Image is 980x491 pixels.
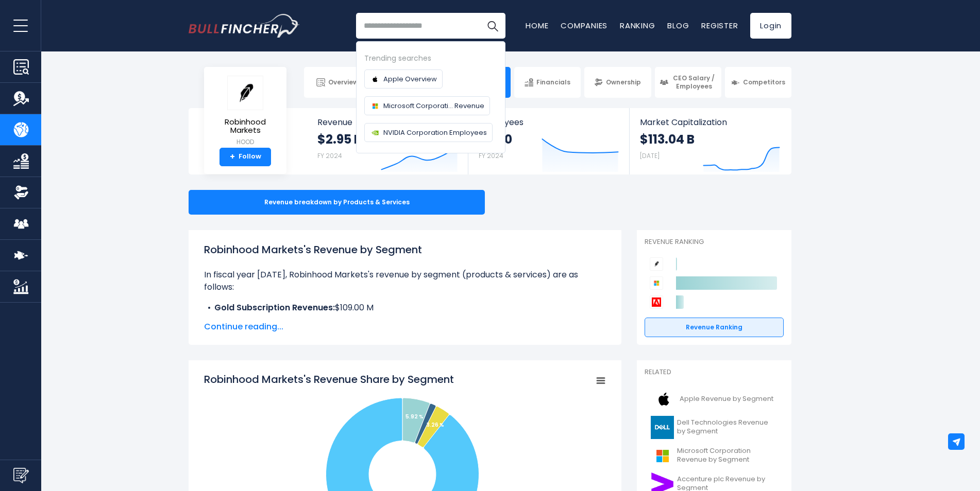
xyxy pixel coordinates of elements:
[620,20,655,31] a: Ranking
[645,442,784,470] a: Microsoft Corporation Revenue by Segment
[630,108,790,174] a: Market Capitalization $113.04 B [DATE]
[204,242,606,257] h1: Robinhood Markets's Revenue by Segment
[606,78,641,86] span: Ownership
[468,108,629,174] a: Employees 2,300 FY 2024
[677,418,778,436] span: Dell Technologies Revenue by Segment
[743,78,785,86] span: Competitors
[480,13,505,39] button: Search
[645,385,784,413] a: Apple Revenue by Segment
[640,151,660,160] small: [DATE]
[364,52,497,64] div: Trending searches
[650,257,663,271] img: Robinhood Markets competitors logo
[645,413,784,442] a: Dell Technologies Revenue by Segment
[189,14,299,38] a: Go to homepage
[383,74,437,84] span: Apple Overview
[651,416,674,439] img: DELL logo
[640,117,780,127] span: Market Capitalization
[680,395,773,404] span: Apple Revenue by Segment
[370,74,380,84] img: Company logo
[514,67,581,98] a: Financials
[304,67,370,98] a: Overview
[307,108,468,174] a: Revenue $2.95 B FY 2024
[650,276,663,290] img: Microsoft Corporation competitors logo
[645,318,784,337] a: Revenue Ranking
[645,368,784,377] p: Related
[645,238,784,247] p: Revenue Ranking
[317,151,342,160] small: FY 2024
[383,100,484,111] span: Microsoft Corporati... Revenue
[364,96,490,115] a: Microsoft Corporati... Revenue
[536,78,570,86] span: Financials
[204,321,606,333] span: Continue reading...
[650,295,663,309] img: Adobe competitors logo
[212,137,278,147] small: HOOD
[701,20,738,31] a: Register
[561,20,607,31] a: Companies
[212,75,279,148] a: Robinhood Markets HOOD
[204,269,606,293] p: In fiscal year [DATE], Robinhood Markets's revenue by segment (products & services) are as follows:
[230,152,235,162] strong: +
[677,447,778,464] span: Microsoft Corporation Revenue by Segment
[427,421,444,429] tspan: 3.26 %
[750,13,791,39] a: Login
[370,128,380,138] img: Company logo
[212,118,278,135] span: Robinhood Markets
[725,67,791,98] a: Competitors
[370,101,380,111] img: Company logo
[328,78,358,86] span: Overview
[364,69,443,89] a: Apple Overview
[479,151,503,160] small: FY 2024
[204,302,606,314] li: $109.00 M
[651,444,674,467] img: MSFT logo
[317,117,458,127] span: Revenue
[219,148,271,166] a: +Follow
[479,117,618,127] span: Employees
[189,14,300,38] img: Bullfincher logo
[671,74,717,90] span: CEO Salary / Employees
[405,413,424,420] tspan: 5.92 %
[667,20,689,31] a: Blog
[655,67,721,98] a: CEO Salary / Employees
[214,302,335,313] b: Gold Subscription Revenues:
[383,127,487,138] span: NVIDIA Corporation Employees
[204,372,454,387] tspan: Robinhood Markets's Revenue Share by Segment
[364,123,493,142] a: NVIDIA Corporation Employees
[640,131,695,147] strong: $113.04 B
[317,131,362,147] strong: $2.95 B
[584,67,651,98] a: Ownership
[651,388,677,411] img: AAPL logo
[526,20,548,31] a: Home
[189,190,485,215] div: Revenue breakdown by Products & Services
[13,185,29,200] img: Ownership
